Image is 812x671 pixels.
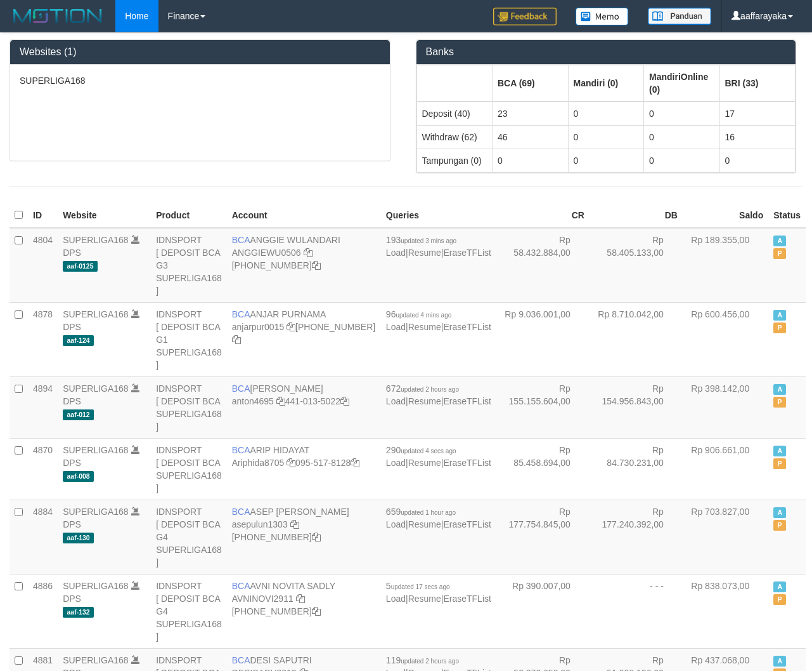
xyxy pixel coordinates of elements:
span: BCA [232,581,250,591]
a: Load [386,248,406,258]
img: Feedback.jpg [493,8,557,25]
a: SUPERLIGA168 [63,655,129,665]
td: Rp 398.142,00 [683,376,768,438]
td: 23 [493,102,569,126]
a: EraseTFList [443,322,491,332]
span: | | [386,309,491,332]
span: BCA [232,655,250,665]
a: Copy anjarpur0015 to clipboard [287,322,295,332]
th: Group: activate to sort column ascending [493,65,569,102]
th: Group: activate to sort column ascending [644,65,720,102]
td: - - - [590,574,683,648]
span: 290 [386,445,456,455]
td: DPS [58,438,151,500]
a: anjarpur0015 [232,322,285,332]
span: Paused [773,458,786,469]
a: SUPERLIGA168 [63,507,129,517]
th: Product [151,203,227,228]
span: | | [386,581,491,604]
a: SUPERLIGA168 [63,309,129,319]
td: IDNSPORT [ DEPOSIT BCA G1 SUPERLIGA168 ] [151,302,227,376]
a: Copy AVNINOVI2911 to clipboard [296,594,305,604]
td: DPS [58,228,151,303]
p: SUPERLIGA168 [20,74,380,87]
span: aaf-130 [63,533,94,543]
td: 0 [644,102,720,126]
a: Ariphida8705 [232,458,285,468]
td: Tampungan (0) [416,149,493,172]
span: aaf-008 [63,471,94,482]
a: Resume [408,396,441,406]
td: IDNSPORT [ DEPOSIT BCA SUPERLIGA168 ] [151,438,227,500]
span: BCA [232,507,250,517]
span: | | [386,445,491,468]
span: BCA [232,235,250,245]
a: Copy Ariphida8705 to clipboard [287,458,295,468]
th: Group: activate to sort column ascending [568,65,644,102]
td: ANGGIE WULANDARI [PHONE_NUMBER] [227,228,381,303]
th: DB [590,203,683,228]
a: Load [386,396,406,406]
a: EraseTFList [443,248,491,258]
td: IDNSPORT [ DEPOSIT BCA G3 SUPERLIGA168 ] [151,228,227,303]
span: 96 [386,309,451,319]
td: 17 [719,102,796,126]
span: 119 [386,655,459,665]
td: 16 [719,125,796,149]
td: Rp 703.827,00 [683,500,768,574]
a: EraseTFList [443,458,491,468]
a: Load [386,594,406,604]
span: Paused [773,397,786,408]
span: | | [386,383,491,406]
span: updated 17 secs ago [391,583,450,590]
td: Rp 58.405.133,00 [590,228,683,303]
span: | | [386,507,491,529]
th: Group: activate to sort column ascending [719,65,796,102]
a: Copy 4062281620 to clipboard [232,335,241,345]
span: updated 2 hours ago [401,386,459,393]
a: Copy asepulun1303 to clipboard [290,519,299,529]
a: Copy anton4695 to clipboard [276,396,285,406]
a: EraseTFList [443,519,491,529]
td: ASEP [PERSON_NAME] [PHONE_NUMBER] [227,500,381,574]
th: Account [227,203,381,228]
th: Website [58,203,151,228]
span: aaf-0125 [63,261,98,272]
td: AVNI NOVITA SADLY [PHONE_NUMBER] [227,574,381,648]
h3: Banks [426,46,787,58]
a: anton4695 [232,396,274,406]
td: Rp 9.036.001,00 [496,302,590,376]
span: updated 3 mins ago [401,237,456,244]
td: IDNSPORT [ DEPOSIT BCA G4 SUPERLIGA168 ] [151,500,227,574]
span: BCA [232,383,250,394]
td: [PERSON_NAME] 441-013-5022 [227,376,381,438]
td: 0 [644,149,720,172]
img: MOTION_logo.png [10,6,106,25]
td: Rp 58.432.884,00 [496,228,590,303]
td: IDNSPORT [ DEPOSIT BCA SUPERLIGA168 ] [151,376,227,438]
a: Resume [408,458,441,468]
td: 0 [568,102,644,126]
td: 0 [493,149,569,172]
td: 0 [568,149,644,172]
td: 4886 [28,574,58,648]
td: Rp 177.240.392,00 [590,500,683,574]
span: 659 [386,507,456,517]
td: DPS [58,302,151,376]
span: aaf-012 [63,409,94,420]
td: 0 [719,149,796,172]
td: 0 [568,125,644,149]
td: 4870 [28,438,58,500]
td: Rp 154.956.843,00 [590,376,683,438]
td: Rp 906.661,00 [683,438,768,500]
span: BCA [232,309,250,319]
td: 4878 [28,302,58,376]
td: 0 [644,125,720,149]
a: ANGGIEWU0506 [232,248,301,258]
a: Resume [408,519,441,529]
a: Copy ANGGIEWU0506 to clipboard [304,248,313,258]
td: Rp 177.754.845,00 [496,500,590,574]
th: Saldo [683,203,768,228]
a: Copy 4062213373 to clipboard [312,260,321,270]
span: Active [773,507,786,518]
